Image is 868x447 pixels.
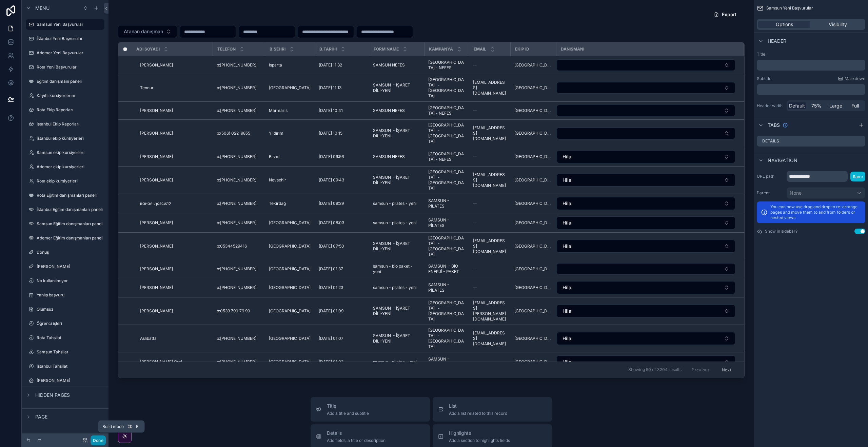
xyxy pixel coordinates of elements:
span: Add a title and subtitle [327,411,369,416]
a: Ademer Yeni Başvurular [26,47,104,58]
label: No kullanılmıyor [37,278,103,284]
span: Showing 50 of 3204 results [628,367,682,372]
span: Telefon [217,46,236,52]
label: Samsun ekip kursiyerleri [37,150,103,155]
a: İstanbul Yeni Başvurular [26,33,104,44]
a: İstanbul ekip kursiyerleri [26,133,104,144]
label: Ademer Yeni Başvurular [37,50,103,56]
label: İstanbul ekip kursiyerleri [37,136,103,141]
span: None [790,190,802,196]
button: ListAdd a list related to this record [433,397,552,422]
span: Default [789,102,805,109]
label: İstanbul Tahsilat [37,364,103,369]
label: Ademer ekip kursiyerleri [37,164,103,170]
label: Rota ekip kursiyerleri [37,178,103,184]
label: Yanlış başvuru [37,292,103,298]
p: You can now use drag and drop to re-arrange pages and move them to and from folders or nested views [770,204,861,220]
span: Form Name [374,46,399,52]
span: Samsun Yeni Başvurular [766,5,813,11]
span: 75% [811,102,822,109]
label: Details [762,138,779,144]
label: Subtitle [757,76,771,81]
label: Eğitim danışmanı paneli [37,79,103,84]
a: Olumsuz [26,304,104,315]
label: Kayıtlı kursiyerlerim [37,93,103,98]
span: Navigation [768,157,797,164]
span: Adı soyadı [136,46,160,52]
span: Highlights [449,430,510,436]
a: Samsun Yeni Başvurular [26,19,104,30]
span: Email [474,46,486,52]
span: Danışmanı [561,46,584,52]
span: Build mode [102,424,124,429]
span: Header [768,38,786,44]
a: Ademer ekip kursiyerleri [26,161,104,172]
label: URL path [757,174,784,179]
span: b.tarihi [319,46,337,52]
span: Title [327,403,369,409]
span: Add a section to highlights fields [449,438,510,443]
label: Parent [757,190,784,196]
button: Next [717,365,736,375]
span: Tabs [768,122,780,129]
span: Kampanya [429,46,453,52]
a: Samsun Tahsilat [26,347,104,357]
span: E [135,424,140,429]
a: Rota Tahsilat [26,332,104,343]
span: Add fields, a title or description [327,438,386,443]
span: Page [35,413,47,420]
label: Samsun Yeni Başvurular [37,22,100,27]
a: Samsun ekip kursiyerleri [26,147,104,158]
label: [PERSON_NAME] [37,378,103,383]
span: Menu [35,5,50,12]
a: Rota Eğitim danışmanları paneli [26,190,104,201]
label: Rota Yeni Başvurular [37,64,103,70]
a: İstanbul Ekip Raporları [26,119,104,130]
span: List [449,403,507,409]
label: Samsun Eğitim danışmanları paneli [37,221,103,227]
label: Öğrenci işleri [37,321,103,326]
a: No kullanılmıyor [26,275,104,286]
a: Markdown [838,76,865,81]
button: None [787,187,865,199]
a: [PERSON_NAME] [26,375,104,386]
button: Done [91,435,106,445]
label: Show in sidebar? [765,229,797,234]
span: Hidden pages [35,392,70,399]
span: Details [327,430,386,436]
span: Ekip Id [515,46,529,52]
span: Visibility [829,21,847,28]
span: Large [829,102,842,109]
label: Dönüş [37,250,103,255]
label: Rota Ekip Raporları [37,107,103,113]
label: Samsun Tahsilat [37,349,103,355]
label: İstanbul Ekip Raporları [37,121,103,127]
label: Rota Tahsilat [37,335,103,341]
label: Olumsuz [37,307,103,312]
div: scrollable content [757,84,865,95]
a: Eğitim danışmanı paneli [26,76,104,87]
label: Title [757,52,865,57]
a: Rota Ekip Raporları [26,104,104,115]
a: [PERSON_NAME] [26,261,104,272]
a: İstanbul Eğitim danışmanları paneli [26,204,104,215]
a: Rota ekip kursiyerleri [26,176,104,187]
div: scrollable content [757,60,865,71]
a: Kayıtlı kursiyerlerim [26,90,104,101]
label: İstanbul Eğitim danışmanları paneli [37,207,103,212]
span: Full [851,102,859,109]
a: İstanbul Tahsilat [26,361,104,372]
label: Rota Eğitim danışmanları paneli [37,193,103,198]
a: Dönüş [26,247,104,258]
span: b.şehri [270,46,285,52]
span: Add a list related to this record [449,411,507,416]
a: Ademer Eğitim danışmanları paneli [26,233,104,244]
label: Header width [757,103,784,109]
span: Options [776,21,793,28]
a: Yanlış başvuru [26,290,104,300]
span: Markdown [845,76,865,81]
a: Samsun Eğitim danışmanları paneli [26,218,104,229]
button: TitleAdd a title and subtitle [311,397,430,422]
label: İstanbul Yeni Başvurular [37,36,103,41]
label: Ademer Eğitim danışmanları paneli [37,235,103,241]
